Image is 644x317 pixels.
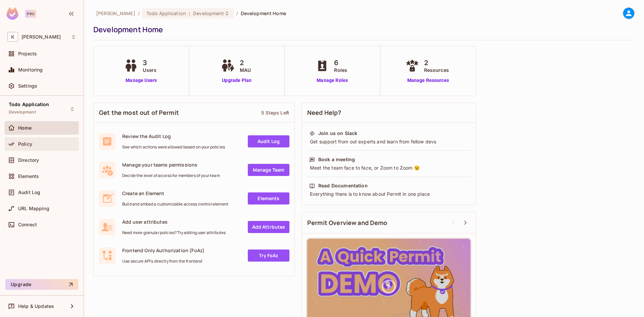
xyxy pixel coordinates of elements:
div: Get support from out experts and learn from fellow devs [309,138,468,145]
img: SReyMgAAAABJRU5ErkJggg== [6,7,18,20]
span: Development [193,10,224,16]
div: Book a meeting [318,156,355,163]
span: Audit Log [18,190,40,195]
div: Read Documentation [318,182,368,189]
span: Elements [18,174,39,179]
span: 2 [424,58,449,68]
span: Connect [18,222,37,227]
button: Upgrade [5,279,78,290]
span: Permit Overview and Demo [307,219,387,227]
span: 2 [240,58,251,68]
a: Manage Users [123,77,160,84]
span: Need Help? [307,108,341,117]
span: 3 [143,58,156,68]
a: Try FoAz [248,250,289,262]
span: Directory [18,157,39,163]
span: K [7,32,18,42]
a: Audit Log [248,135,289,147]
a: Manage Team [248,164,289,176]
span: Get the most out of Permit [99,108,179,117]
span: Development [9,109,36,115]
span: : [188,11,191,16]
span: the active workspace [96,10,135,16]
span: Todo Application [146,10,186,16]
li: / [236,10,238,16]
span: MAU [240,66,251,74]
span: Build and embed a customizable access control element [122,201,228,207]
a: Add Attrbutes [248,221,289,233]
span: Add user attributes [122,219,226,225]
span: 6 [334,58,347,68]
a: Elements [248,192,289,205]
a: Manage Resources [404,77,452,84]
span: URL Mapping [18,206,49,211]
a: Upgrade Plan [220,77,254,84]
span: Help & Updates [18,304,54,309]
span: Users [143,66,156,74]
span: Create an Element [122,190,228,196]
span: Projects [18,51,37,56]
span: Decide the level of access for members of your team [122,173,220,178]
span: Settings [18,83,37,89]
a: Manage Roles [314,77,351,84]
span: See which actions were allowed based on your policies [122,144,225,150]
div: 5 Steps Left [261,109,289,116]
div: Everything there is to know about Permit in one place [309,191,468,197]
span: Workspace: Kiewit [21,34,61,40]
span: Manage your teams permissions [122,162,220,168]
span: Frontend Only Authorization (FoAz) [122,247,204,254]
div: Join us on Slack [318,130,357,137]
span: Use secure API's directly from the frontend [122,259,204,264]
li: / [138,10,140,16]
span: Need more granular policies? Try adding user attributes [122,230,226,235]
span: Roles [334,66,347,74]
div: Meet the team face to face, or Zoom to Zoom 😉 [309,165,468,171]
span: Resources [424,66,449,74]
div: Development Home [93,25,631,35]
span: Review the Audit Log [122,133,225,139]
div: Pro [25,10,36,18]
span: Monitoring [18,67,43,73]
span: Todo Application [9,102,49,107]
span: Development Home [241,10,286,16]
span: Home [18,125,32,131]
span: Policy [18,141,32,147]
